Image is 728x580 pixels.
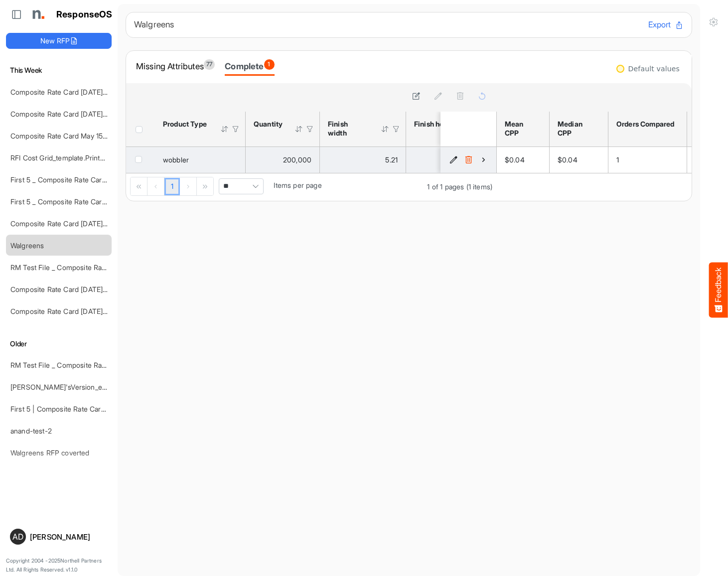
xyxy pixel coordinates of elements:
[6,65,112,76] h6: This Week
[147,177,164,195] div: Go to previous page
[204,59,215,70] span: 77
[392,125,401,134] div: Filter Icon
[648,18,684,31] button: Export
[608,147,687,173] td: 1 is template cell Column Header orders-compared
[163,120,207,129] div: Product Type
[628,65,680,72] div: Default values
[505,155,525,164] span: $0.04
[180,177,197,195] div: Go to next page
[163,155,189,164] span: wobbler
[10,197,130,206] a: First 5 _ Composite Rate Card [DATE]
[164,178,180,196] a: Page 1 of 1 Pages
[414,120,457,129] div: Finish height
[427,182,464,191] span: 1 of 1 pages
[478,155,488,165] button: View
[320,147,406,173] td: 5.2108 is template cell Column Header httpsnorthellcomontologiesmapping-rulesmeasurementhasfinish...
[6,557,112,574] p: Copyright 2004 - 2025 Northell Partners Ltd. All Rights Reserved. v 1.1.0
[6,338,112,349] h6: Older
[136,59,215,73] div: Missing Attributes
[558,155,578,164] span: $0.04
[10,263,149,272] a: RM Test File _ Composite Rate Card [DATE]
[10,405,129,413] a: First 5 | Composite Rate Card [DATE]
[10,88,146,96] a: Composite Rate Card [DATE] mapping test
[225,59,274,73] div: Complete
[126,173,496,201] div: Pager Container
[134,20,640,29] h6: Walgreens
[12,533,23,541] span: AD
[30,533,108,541] div: [PERSON_NAME]
[10,175,130,184] a: First 5 _ Composite Rate Card [DATE]
[505,120,538,138] div: Mean CPP
[264,59,275,70] span: 1
[440,147,498,173] td: 91f71b29-3739-4bad-888d-ac401cf10bd1 is template cell Column Header
[550,147,608,173] td: $0.04 is template cell Column Header median-cpp
[406,147,495,173] td: 2.2084 is template cell Column Header httpsnorthellcomontologiesmapping-rulesmeasurementhasfinish...
[254,120,282,129] div: Quantity
[10,219,146,228] a: Composite Rate Card [DATE] mapping test
[10,307,129,315] a: Composite Rate Card [DATE]_smaller
[6,33,112,49] button: New RFP
[27,4,47,24] img: Northell
[10,110,146,118] a: Composite Rate Card [DATE] mapping test
[283,155,311,164] span: 200,000
[219,178,264,194] span: Pagerdropdown
[448,155,458,165] button: Edit
[56,9,113,20] h1: ResponseOS
[10,241,44,250] a: Walgreens
[10,448,90,457] a: Walgreens RFP coverted
[197,177,213,195] div: Go to last page
[274,181,321,189] span: Items per page
[231,125,240,134] div: Filter Icon
[126,147,155,173] td: checkbox
[10,383,197,391] a: [PERSON_NAME]'sVersion_e2e-test-file_20250604_111803
[616,155,619,164] span: 1
[10,361,187,369] a: RM Test File _ Composite Rate Card [DATE]-test-edited
[10,153,160,162] a: RFI Cost Grid_template.Prints and warehousing
[466,182,492,191] span: (1 items)
[131,177,147,195] div: Go to first page
[155,147,246,173] td: wobbler is template cell Column Header product-type
[10,427,52,435] a: anand-test-2
[616,120,676,129] div: Orders Compared
[463,155,473,165] button: Delete
[10,132,110,140] a: Composite Rate Card May 15-2
[558,120,597,138] div: Median CPP
[246,147,320,173] td: 200000 is template cell Column Header httpsnorthellcomontologiesmapping-rulesorderhasquantity
[10,285,129,293] a: Composite Rate Card [DATE]_smaller
[126,112,155,146] th: Header checkbox
[305,125,314,134] div: Filter Icon
[328,120,368,138] div: Finish width
[385,155,398,164] span: 5.21
[497,147,550,173] td: $0.04 is template cell Column Header mean-cpp
[709,263,728,318] button: Feedback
